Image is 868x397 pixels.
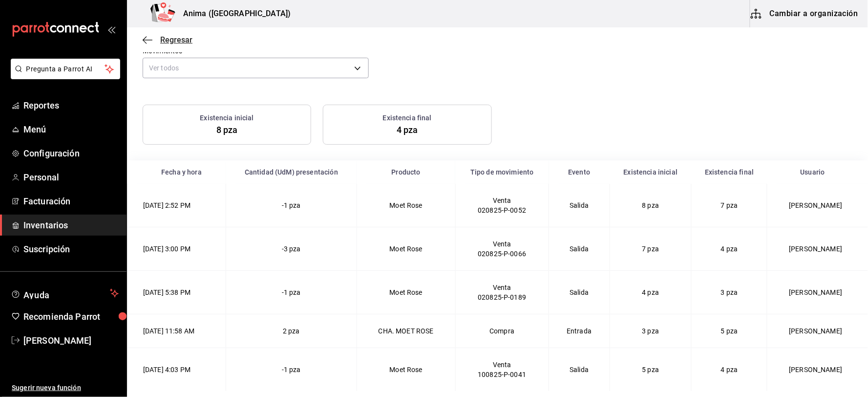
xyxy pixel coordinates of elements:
[23,147,119,160] span: Configuración
[467,326,537,336] div: Compra
[467,370,537,379] div: 100825-P-0041
[283,327,300,335] span: 2 pza
[467,196,537,205] div: Venta
[721,366,738,374] span: 4 pza
[642,366,659,374] span: 5 pza
[160,35,192,44] span: Regresar
[383,113,432,123] h3: Existencia final
[467,292,537,302] div: 020825-P-0189
[721,327,738,335] span: 5 pza
[721,201,738,209] span: 7 pza
[127,184,226,227] td: [DATE] 2:52 PM
[232,168,351,176] div: Cantidad (UdM) presentación
[467,249,537,259] div: 020825-P-0066
[7,71,120,81] a: Pregunta a Parrot AI
[549,314,610,348] td: Entrada
[23,310,119,323] span: Recomienda Parrot
[175,8,291,20] h3: Anima ([GEOGRAPHIC_DATA])
[26,64,105,74] span: Pregunta a Parrot AI
[143,58,369,78] div: Ver todos
[216,125,238,135] span: 8 pza
[127,314,226,348] td: [DATE] 11:58 AM
[23,99,119,112] span: Reportes
[357,227,455,271] td: Moet Rose
[127,271,226,314] td: [DATE] 5:38 PM
[23,243,119,256] span: Suscripción
[23,195,119,208] span: Facturación
[107,25,115,33] button: open_drawer_menu
[549,348,610,392] td: Salida
[357,271,455,314] td: Moet Rose
[200,113,254,123] h3: Existencia inicial
[11,59,120,79] button: Pregunta a Parrot AI
[467,205,537,215] div: 020825-P-0052
[767,314,868,348] td: [PERSON_NAME]
[143,35,192,44] button: Regresar
[282,245,301,253] span: -3 pza
[721,288,738,296] span: 3 pza
[555,168,604,176] div: Evento
[773,168,852,176] div: Usuario
[642,327,659,335] span: 3 pza
[698,168,762,176] div: Existencia final
[127,227,226,271] td: [DATE] 3:00 PM
[461,168,543,176] div: Tipo de movimiento
[397,125,418,135] span: 4 pza
[767,348,868,392] td: [PERSON_NAME]
[282,288,301,296] span: -1 pza
[642,288,659,296] span: 4 pza
[357,184,455,227] td: Moet Rose
[23,219,119,232] span: Inventarios
[23,287,106,299] span: Ayuda
[549,184,610,227] td: Salida
[549,227,610,271] td: Salida
[362,168,449,176] div: Producto
[127,348,226,392] td: [DATE] 4:03 PM
[467,239,537,249] div: Venta
[549,271,610,314] td: Salida
[767,227,868,271] td: [PERSON_NAME]
[767,184,868,227] td: [PERSON_NAME]
[143,168,220,176] div: Fecha y hora
[357,348,455,392] td: Moet Rose
[23,334,119,347] span: [PERSON_NAME]
[282,366,301,374] span: -1 pza
[282,201,301,209] span: -1 pza
[467,283,537,292] div: Venta
[357,314,455,348] td: CHA. MOET ROSE
[23,123,119,136] span: Menú
[23,171,119,184] span: Personal
[767,271,868,314] td: [PERSON_NAME]
[615,168,686,176] div: Existencia inicial
[467,360,537,370] div: Venta
[642,245,659,253] span: 7 pza
[642,201,659,209] span: 8 pza
[12,383,119,393] span: Sugerir nueva función
[721,245,738,253] span: 4 pza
